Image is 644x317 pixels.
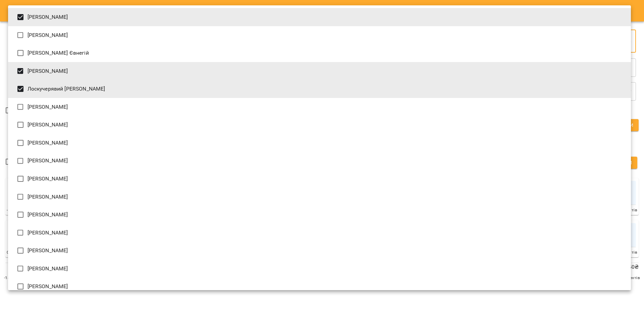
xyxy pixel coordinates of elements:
[28,229,68,237] span: [PERSON_NAME]
[28,193,68,201] span: [PERSON_NAME]
[28,103,68,111] span: [PERSON_NAME]
[28,139,68,147] span: [PERSON_NAME]
[28,157,68,165] span: [PERSON_NAME]
[28,282,68,290] span: [PERSON_NAME]
[28,175,68,183] span: [PERSON_NAME]
[28,265,68,273] span: [PERSON_NAME]
[28,49,89,57] span: [PERSON_NAME] Євнегій
[28,211,68,219] span: [PERSON_NAME]
[28,31,68,39] span: [PERSON_NAME]
[28,13,68,21] span: [PERSON_NAME]
[28,85,105,93] span: Лоскучерявий [PERSON_NAME]
[28,247,68,255] span: [PERSON_NAME]
[28,67,68,75] span: [PERSON_NAME]
[28,121,68,129] span: [PERSON_NAME]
